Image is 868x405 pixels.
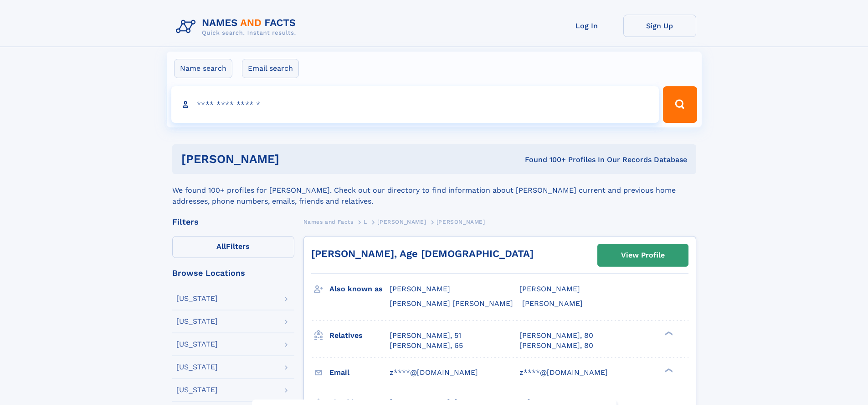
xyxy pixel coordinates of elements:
[519,284,580,293] span: [PERSON_NAME]
[172,269,294,277] div: Browse Locations
[176,318,218,325] div: [US_STATE]
[437,219,485,225] span: [PERSON_NAME]
[402,155,687,165] div: Found 100+ Profiles In Our Records Database
[174,59,232,78] label: Name search
[364,216,367,227] a: L
[172,236,294,258] label: Filters
[311,248,534,259] a: [PERSON_NAME], Age [DEMOGRAPHIC_DATA]
[550,15,623,37] a: Log In
[390,341,463,351] a: [PERSON_NAME], 65
[242,59,299,78] label: Email search
[390,331,461,341] a: [PERSON_NAME], 51
[329,281,390,297] h3: Also known as
[172,174,696,207] div: We found 100+ profiles for [PERSON_NAME]. Check out our directory to find information about [PERS...
[364,219,367,225] span: L
[621,245,665,266] div: View Profile
[329,328,390,343] h3: Relatives
[176,363,218,371] div: [US_STATE]
[303,216,354,227] a: Names and Facts
[176,386,218,394] div: [US_STATE]
[172,15,303,39] img: Logo Names and Facts
[663,367,673,373] div: ❯
[181,153,402,165] h1: [PERSON_NAME]
[329,365,390,380] h3: Email
[598,244,688,266] a: View Profile
[172,218,294,226] div: Filters
[522,299,583,308] span: [PERSON_NAME]
[519,341,593,351] a: [PERSON_NAME], 80
[377,216,426,227] a: [PERSON_NAME]
[390,284,450,293] span: [PERSON_NAME]
[519,331,593,341] a: [PERSON_NAME], 80
[663,330,673,336] div: ❯
[623,15,696,37] a: Sign Up
[663,86,697,123] button: Search Button
[390,299,513,308] span: [PERSON_NAME] [PERSON_NAME]
[176,295,218,302] div: [US_STATE]
[176,341,218,348] div: [US_STATE]
[216,242,226,251] span: All
[171,86,659,123] input: search input
[377,219,426,225] span: [PERSON_NAME]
